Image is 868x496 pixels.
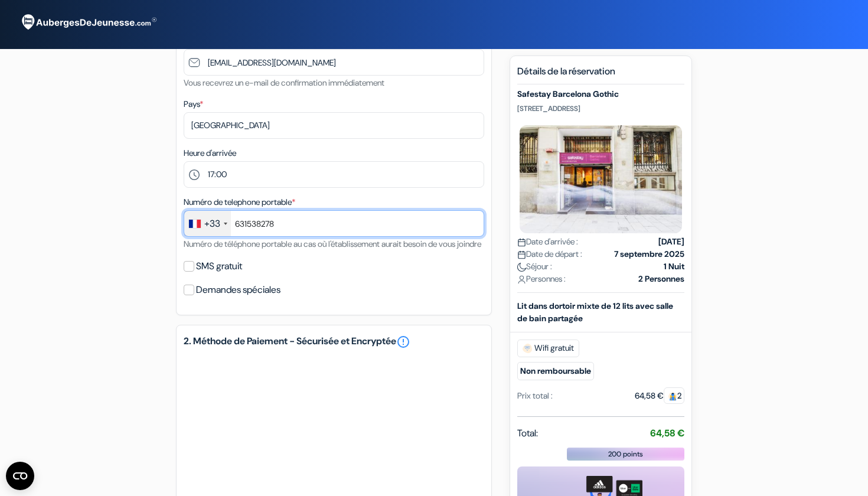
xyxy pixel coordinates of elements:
img: moon.svg [517,263,526,272]
img: calendar.svg [517,238,526,247]
button: CMP-Widget öffnen [6,462,34,490]
div: 64,58 € [635,390,684,402]
div: +33 [204,217,220,231]
b: Lit dans dortoir mixte de 12 lits avec salle de bain partagée [517,301,673,324]
span: Total: [517,426,538,440]
strong: 7 septembre 2025 [614,248,684,260]
h5: 2. Méthode de Paiement - Sécurisée et Encryptée [184,335,484,349]
span: 200 points [608,449,643,459]
label: Demandes spéciales [196,282,280,298]
img: AubergesDeJeunesse.com [14,6,162,38]
strong: 2 Personnes [638,273,684,285]
strong: 1 Nuit [664,260,684,273]
div: France: +33 [184,211,231,236]
label: Numéro de telephone portable [184,196,295,208]
p: [STREET_ADDRESS] [517,104,684,113]
strong: [DATE] [658,236,684,248]
span: Personnes : [517,273,566,285]
strong: 64,58 € [650,427,684,439]
h5: Détails de la réservation [517,66,684,84]
img: calendar.svg [517,250,526,259]
small: Vous recevrez un e-mail de confirmation immédiatement [184,77,384,88]
span: Wifi gratuit [517,340,579,357]
a: error_outline [396,335,410,349]
span: Date de départ : [517,248,582,260]
span: 2 [664,387,684,404]
img: user_icon.svg [517,275,526,284]
input: 6 12 34 56 78 [184,210,484,237]
span: Séjour : [517,260,552,273]
label: Heure d'arrivée [184,147,236,159]
label: Pays [184,98,203,110]
small: Numéro de téléphone portable au cas où l'établissement aurait besoin de vous joindre [184,239,481,249]
span: Date d'arrivée : [517,236,578,248]
h5: Safestay Barcelona Gothic [517,90,684,100]
small: Non remboursable [517,362,594,380]
img: free_wifi.svg [523,344,532,353]
input: Entrer adresse e-mail [184,49,484,76]
img: guest.svg [668,392,677,401]
div: Prix total : [517,390,553,402]
label: SMS gratuit [196,258,242,275]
